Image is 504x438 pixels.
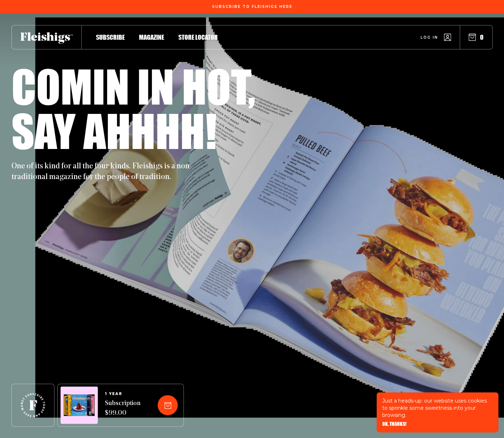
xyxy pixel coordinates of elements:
button: OK, THANKS! [382,422,407,427]
a: Store locator [178,32,218,42]
a: Subscribe To Fleishigs Here [211,5,294,8]
p: Just a heads-up: our website uses cookies to sprinkle some sweetness into your browsing. [382,397,493,419]
h1: Comin in hot, [11,64,255,108]
a: Magazine [139,32,164,42]
img: Magazines image [64,394,95,416]
span: Store locator [178,33,218,41]
button: 0 [469,33,484,41]
p: One of its kind for all the four kinds. Fleishigs is a non-traditional magazine for the people of... [11,161,198,183]
span: Subscription $99.00 [105,399,140,418]
span: 1 YEAR [105,392,140,396]
span: Subscribe [96,33,125,41]
span: Subscribe To Fleishigs Here [212,5,292,9]
span: Magazine [139,33,164,41]
a: Subscribe [96,32,125,42]
a: 1 YEARSubscription $99.00 [105,392,140,418]
h1: Say ahhhh! [11,108,217,153]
